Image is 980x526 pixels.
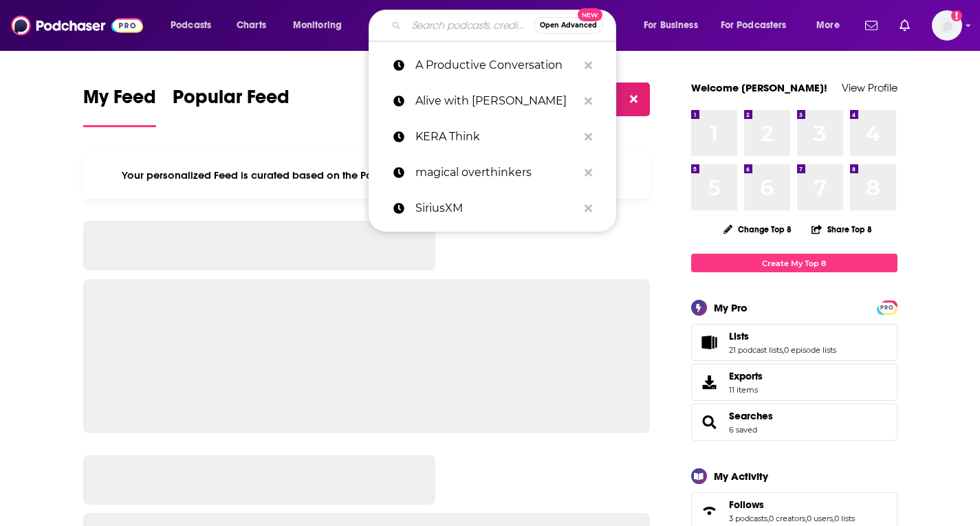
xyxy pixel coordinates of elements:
[83,152,651,199] div: Your personalized Feed is curated based on the Podcasts, Creators, Users, and Lists that you Follow.
[729,514,767,523] a: 3 podcasts
[894,14,915,37] a: Show notifications dropdown
[715,221,801,238] button: Change Top 8
[691,364,897,401] a: Exports
[729,425,757,435] a: 6 saved
[11,12,143,39] img: Podchaser - Follow, Share and Rate Podcasts
[382,10,629,41] div: Search podcasts, credits, & more...
[406,14,534,36] input: Search podcasts, credits, & more...
[644,16,698,35] span: For Business
[237,16,266,35] span: Charts
[696,333,723,352] a: Lists
[369,47,616,83] a: A Productive Conversation
[833,514,834,523] span: ,
[807,514,833,523] a: 0 users
[860,14,883,37] a: Show notifications dropdown
[729,385,763,395] span: 11 items
[228,14,274,36] a: Charts
[714,470,768,483] div: My Activity
[83,85,156,127] a: My Feed
[369,155,616,190] a: magical overthinkers
[415,155,578,190] p: magical overthinkers
[769,514,805,523] a: 0 creators
[696,373,723,392] span: Exports
[729,330,749,342] span: Lists
[729,370,763,382] span: Exports
[712,14,807,36] button: open menu
[932,10,962,41] button: Show profile menu
[578,8,602,21] span: New
[729,498,855,511] a: Follows
[805,514,807,523] span: ,
[879,303,895,313] span: PRO
[767,514,769,523] span: ,
[729,498,764,511] span: Follows
[691,324,897,361] span: Lists
[932,10,962,41] span: Logged in as megcassidy
[540,22,597,29] span: Open Advanced
[415,47,578,83] p: A Productive Conversation
[816,16,840,35] span: More
[842,81,897,94] a: View Profile
[879,302,895,312] a: PRO
[951,10,962,21] svg: Add a profile image
[534,17,603,34] button: Open AdvancedNew
[696,501,723,520] a: Follows
[807,14,857,36] button: open menu
[369,119,616,155] a: KERA Think
[415,119,578,155] p: KERA Think
[369,190,616,226] a: SiriusXM
[783,345,784,355] span: ,
[784,345,836,355] a: 0 episode lists
[729,345,783,355] a: 21 podcast lists
[729,330,836,342] a: Lists
[691,81,827,94] a: Welcome [PERSON_NAME]!
[171,16,211,35] span: Podcasts
[691,404,897,441] span: Searches
[415,190,578,226] p: SiriusXM
[293,16,342,35] span: Monitoring
[83,85,156,117] span: My Feed
[369,83,616,119] a: Alive with [PERSON_NAME]
[283,14,360,36] button: open menu
[161,14,229,36] button: open menu
[811,216,873,243] button: Share Top 8
[834,514,855,523] a: 0 lists
[173,85,290,127] a: Popular Feed
[634,14,715,36] button: open menu
[721,16,787,35] span: For Podcasters
[415,83,578,119] p: Alive with Steve Burns
[714,301,748,314] div: My Pro
[932,10,962,41] img: User Profile
[729,410,773,422] a: Searches
[696,413,723,432] a: Searches
[173,85,290,117] span: Popular Feed
[691,254,897,272] a: Create My Top 8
